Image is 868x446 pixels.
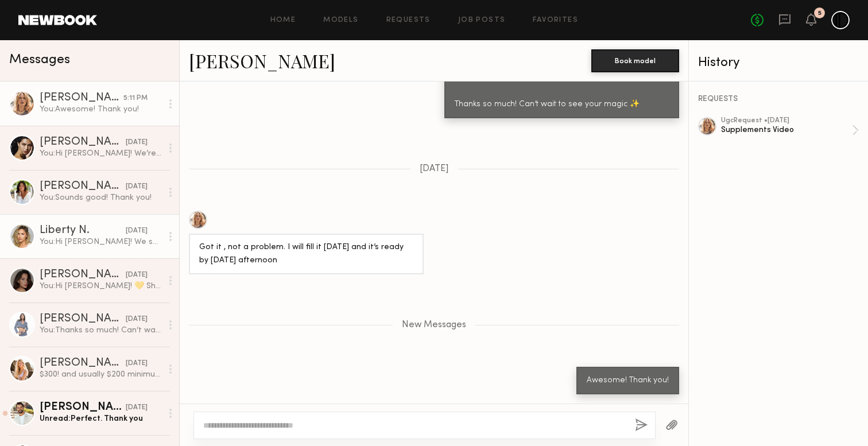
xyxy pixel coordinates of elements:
div: [DATE] [126,181,148,192]
div: You: Hi [PERSON_NAME]! We’re looking for a simple vertical video. Hook: “My hair and nails have n... [40,148,162,159]
div: Awesome! Thank you! [587,374,669,387]
div: Got it , not a problem. I will fill it [DATE] and it’s ready by [DATE] afternoon [199,241,413,267]
div: [DATE] [126,226,148,236]
div: [PERSON_NAME] [40,137,126,148]
div: History [698,56,859,69]
a: ugcRequest •[DATE]Supplements Video [721,117,859,144]
div: $300! and usually $200 minimum without [40,369,162,380]
div: [PERSON_NAME] [40,358,126,369]
div: You: Awesome! Thank you! [40,104,162,115]
a: Job Posts [458,17,506,24]
a: [PERSON_NAME] [189,48,335,73]
div: [PERSON_NAME] [40,92,123,104]
span: New Messages [402,320,466,330]
a: Requests [386,17,431,24]
div: [PERSON_NAME] [40,313,126,325]
div: REQUESTS [698,95,859,103]
a: Book model [591,55,679,65]
div: [PERSON_NAME] [40,402,126,413]
span: Messages [9,53,70,67]
span: [DATE] [420,164,449,174]
div: Unread: Perfect. Thank you [40,413,162,424]
a: Models [323,17,358,24]
div: 5 [818,10,821,17]
div: Supplements Video [721,125,852,135]
div: ugc Request • [DATE] [721,117,852,125]
button: Book model [591,49,679,72]
div: [PERSON_NAME] [40,269,126,281]
div: [DATE] [126,358,148,369]
div: You: Sounds good! Thank you! [40,192,162,203]
div: Liberty N. [40,225,126,236]
div: [PERSON_NAME] [40,181,126,192]
div: You: Hi [PERSON_NAME]! 💛 Sharing a few video examples we love below. We’re aiming for a more dyna... [40,281,162,292]
a: Home [270,17,296,24]
div: 5:11 PM [123,93,148,104]
div: [DATE] [126,314,148,325]
a: Favorites [533,17,578,24]
div: [DATE] [126,270,148,281]
div: [DATE] [126,402,148,413]
div: [DATE] [126,137,148,148]
div: You: Thanks so much! Can’t wait to see your magic ✨ [40,325,162,336]
div: You: Hi [PERSON_NAME]! We shipped to this address: Creator Shipping Address: [STREET_ADDRESS][PER... [40,236,162,247]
